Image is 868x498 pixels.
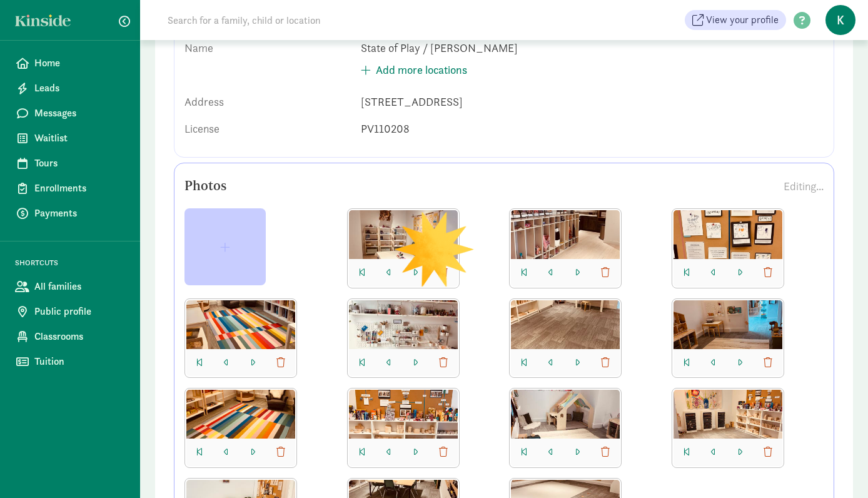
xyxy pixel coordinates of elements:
[685,10,786,30] a: View your profile
[34,354,125,369] span: Tuition
[5,101,135,126] a: Messages
[825,5,855,35] span: k
[5,126,135,151] a: Waitlist
[361,39,824,56] div: State of Play / [PERSON_NAME]
[34,156,125,171] span: Tours
[34,131,125,146] span: Waitlist
[184,93,351,110] div: Address
[184,178,226,193] h5: Photos
[5,324,135,349] a: Classrooms
[184,39,351,83] div: Name
[5,274,135,299] a: All families
[34,206,125,221] span: Payments
[351,56,477,83] button: Add more locations
[34,279,125,294] span: All families
[34,304,125,319] span: Public profile
[184,120,351,137] div: License
[361,93,824,110] div: [STREET_ADDRESS]
[5,151,135,176] a: Tours
[34,81,125,96] span: Leads
[34,329,125,344] span: Classrooms
[5,76,135,101] a: Leads
[706,13,779,28] span: View your profile
[5,51,135,76] a: Home
[5,349,135,374] a: Tuition
[805,438,868,498] iframe: Chat Widget
[160,8,511,33] input: Search for a family, child or location
[376,61,467,78] span: Add more locations
[361,120,824,137] div: PV110208
[34,181,125,196] span: Enrollments
[5,176,135,201] a: Enrollments
[784,178,824,195] div: Editing...
[34,106,125,121] span: Messages
[34,56,125,71] span: Home
[5,299,135,324] a: Public profile
[5,201,135,226] a: Payments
